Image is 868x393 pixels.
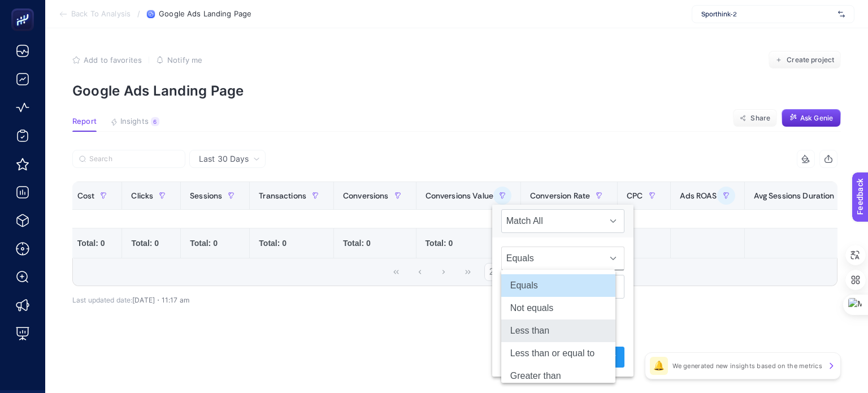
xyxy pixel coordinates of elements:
[190,237,240,249] div: Total: 0
[769,51,841,69] button: Create project
[343,191,389,200] span: Conversions
[501,274,615,297] li: Equals
[77,237,113,249] div: Total: 0
[838,8,845,20] img: svg%3e
[530,191,590,200] span: Conversion Rate
[426,191,493,200] span: Conversions Value
[131,191,153,200] span: Clicks
[782,109,841,127] button: Ask Genie
[502,210,602,232] span: Match All
[501,297,615,319] li: Not equals
[72,83,841,99] p: Google Ads Landing Page
[501,342,615,365] li: Less than or equal to
[72,55,142,64] button: Add to favorites
[131,237,171,249] div: Total: 0
[77,191,95,200] span: Cost
[190,191,222,200] span: Sessions
[72,117,97,126] span: Report
[7,3,43,12] span: Feedback
[120,117,149,126] span: Insights
[787,55,834,64] span: Create project
[800,114,833,123] span: Ask Genie
[343,237,407,249] div: Total: 0
[750,114,770,123] span: Share
[259,191,306,200] span: Transactions
[72,168,837,304] div: Last 30 Days
[137,9,140,18] span: /
[84,55,142,64] span: Add to favorites
[502,247,602,270] span: Equals
[680,191,717,200] span: Ads ROAS
[754,191,835,200] span: Avg Sessions Duration
[72,296,132,304] span: Last updated date:
[501,319,615,342] li: Less than
[151,117,159,126] div: 6
[627,191,643,200] span: CPC
[71,10,131,19] span: Back To Analysis
[501,365,615,387] li: Greater than
[159,10,251,19] span: Google Ads Landing Page
[167,55,202,64] span: Notify me
[89,155,179,163] input: Search
[426,237,511,249] div: Total: 0
[156,55,202,64] button: Notify me
[733,109,777,127] button: Share
[701,10,834,19] span: Sporthink-2
[132,296,189,304] span: [DATE]・11:17 am
[259,237,324,249] div: Total: 0
[199,153,249,165] span: Last 30 Days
